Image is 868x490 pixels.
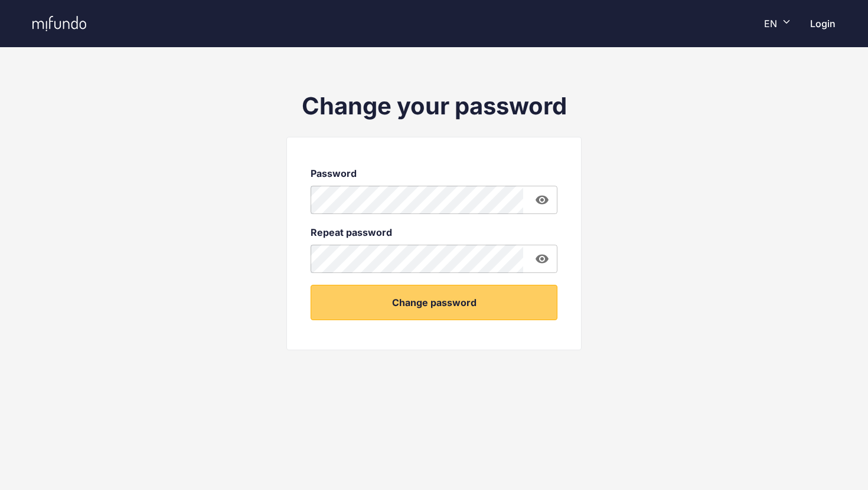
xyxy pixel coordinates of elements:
[302,91,567,121] h1: Change your password
[810,18,836,29] a: Login
[311,285,557,320] button: Change password
[311,167,557,180] label: Password
[311,226,557,239] label: Repeat password
[764,18,791,29] div: EN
